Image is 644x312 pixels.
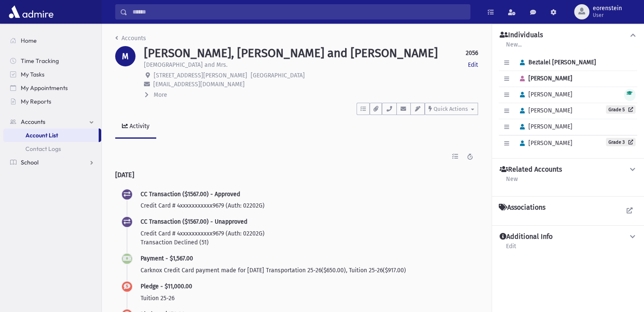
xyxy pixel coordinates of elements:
[153,81,245,88] span: [EMAIL_ADDRESS][DOMAIN_NAME]
[506,174,518,189] a: New
[3,142,101,156] a: Contact Logs
[141,255,193,262] span: Payment - $1,567.00
[21,84,68,92] span: My Appointments
[144,46,438,60] h1: [PERSON_NAME], [PERSON_NAME] and [PERSON_NAME]
[7,3,55,20] img: AdmirePro
[154,72,247,79] span: [STREET_ADDRESS][PERSON_NAME]
[128,123,149,130] div: Activity
[115,46,135,66] div: M
[21,37,37,44] span: Home
[3,115,101,129] a: Accounts
[141,218,247,225] span: CC Transaction ($1567.00) - Unapproved
[3,81,101,95] a: My Appointments
[144,60,227,69] p: [DEMOGRAPHIC_DATA] and Mrs.
[115,115,156,139] a: Activity
[21,98,51,105] span: My Reports
[127,4,470,19] input: Search
[425,103,478,115] button: Quick Actions
[593,12,622,19] span: User
[141,283,192,290] span: Pledge - $11,000.00
[468,60,478,69] a: Edit
[516,91,572,98] span: [PERSON_NAME]
[141,191,240,198] span: CC Transaction ($1567.00) - Approved
[500,233,553,241] h4: Additional Info
[154,91,167,99] span: More
[516,75,572,82] span: [PERSON_NAME]
[25,145,61,153] span: Contact Logs
[506,241,517,257] a: Edit
[21,57,59,65] span: Time Tracking
[115,35,146,42] a: Accounts
[516,140,572,147] span: [PERSON_NAME]
[606,105,636,114] a: Grade 5
[499,31,637,40] button: Individuals
[21,159,39,166] span: School
[606,138,636,146] a: Grade 3
[516,59,596,66] span: Beztalel [PERSON_NAME]
[3,129,99,142] a: Account List
[516,107,572,114] span: [PERSON_NAME]
[115,34,146,46] nav: breadcrumb
[144,90,168,99] button: More
[25,131,58,139] span: Account List
[466,49,478,57] strong: 2056
[3,34,101,47] a: Home
[21,71,44,78] span: My Tasks
[500,31,543,40] h4: Individuals
[141,266,471,275] p: Carknox Credit Card payment made for [DATE] Transportation 25-26($650.00), Tuition 25-26($917.00)
[500,165,562,174] h4: Related Accounts
[21,118,45,126] span: Accounts
[3,68,101,81] a: My Tasks
[516,123,572,130] span: [PERSON_NAME]
[499,203,545,212] h4: Associations
[251,72,305,79] span: [GEOGRAPHIC_DATA]
[115,164,478,186] h2: [DATE]
[506,40,522,55] a: New...
[141,229,471,238] p: Credit Card # 4xxxxxxxxxxx9679 (Auth: 02202G)
[593,5,622,12] span: eorenstein
[499,165,637,174] button: Related Accounts
[434,106,468,112] span: Quick Actions
[141,201,471,210] p: Credit Card # 4xxxxxxxxxxx9679 (Auth: 02202G)
[3,156,101,169] a: School
[141,294,471,303] p: Tuition 25-26
[141,238,471,247] p: Transaction Declined (51)
[499,233,637,241] button: Additional Info
[3,95,101,108] a: My Reports
[3,54,101,68] a: Time Tracking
